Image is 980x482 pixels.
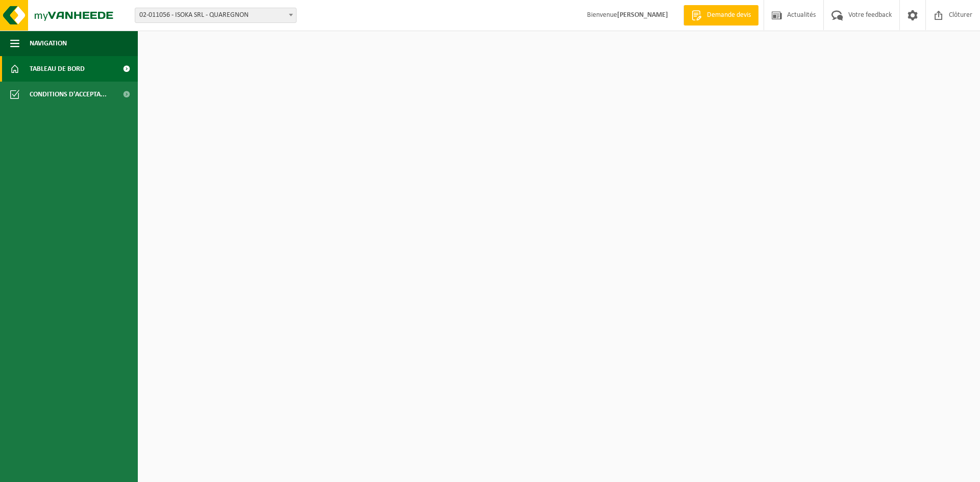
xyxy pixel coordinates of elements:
a: Demande devis [683,5,758,26]
span: 02-011056 - ISOKA SRL - QUAREGNON [135,8,296,22]
span: 02-011056 - ISOKA SRL - QUAREGNON [135,8,297,23]
span: Tableau de bord [30,56,85,82]
span: Navigation [30,31,67,56]
span: Conditions d'accepta... [30,82,107,107]
strong: [PERSON_NAME] [617,11,668,19]
span: Demande devis [704,10,753,20]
